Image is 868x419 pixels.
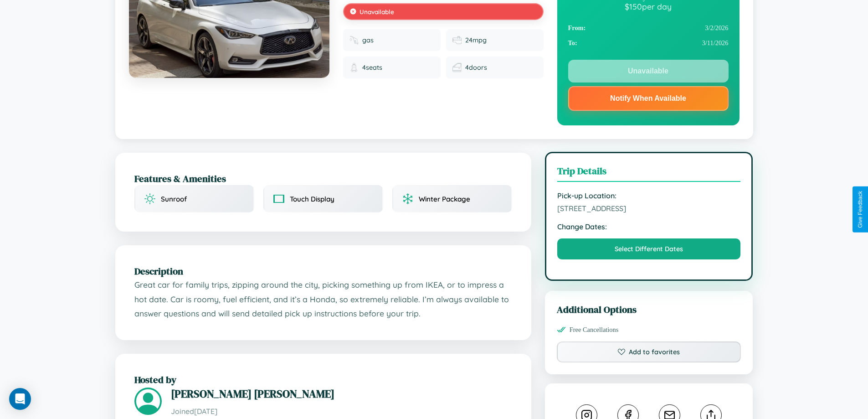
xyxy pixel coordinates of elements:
[362,63,382,72] span: 4 seats
[134,373,512,386] h2: Hosted by
[134,278,512,321] p: Great car for family trips, zipping around the city, picking something up from IKEA, or to impres...
[161,195,187,203] span: Sunroof
[349,36,359,45] img: Fuel type
[452,36,462,45] img: Fuel efficiency
[557,204,741,213] span: [STREET_ADDRESS]
[557,238,741,259] button: Select Different Dates
[557,341,741,362] button: Add to favorites
[134,172,512,185] h2: Features & Amenities
[570,326,619,334] span: Free Cancellations
[134,264,512,278] h2: Description
[568,24,586,32] strong: From:
[171,386,512,401] h3: [PERSON_NAME] [PERSON_NAME]
[452,63,462,72] img: Doors
[568,39,577,47] strong: To:
[171,405,512,418] p: Joined [DATE]
[857,191,863,228] div: Give Feedback
[290,195,334,203] span: Touch Display
[349,63,359,72] img: Seats
[360,8,394,16] span: Unavailable
[465,36,487,44] span: 24 mpg
[557,222,741,231] strong: Change Dates:
[9,388,31,410] div: Open Intercom Messenger
[568,21,729,36] div: 3 / 2 / 2026
[557,164,741,182] h3: Trip Details
[568,60,729,83] button: Unavailable
[362,36,374,44] span: gas
[419,195,470,203] span: Winter Package
[557,303,741,316] h3: Additional Options
[568,36,729,51] div: 3 / 11 / 2026
[557,191,741,200] strong: Pick-up Location:
[568,86,729,111] button: Notify When Available
[465,63,487,72] span: 4 doors
[568,1,729,11] div: $ 150 per day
